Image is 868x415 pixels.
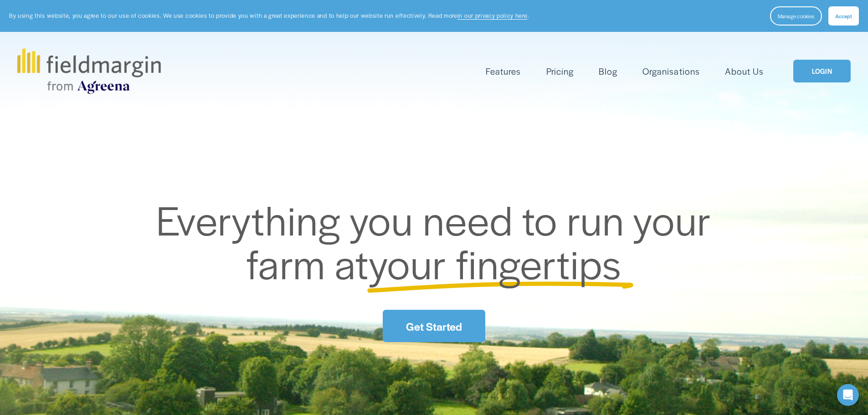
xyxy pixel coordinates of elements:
[770,6,822,26] button: Manage cookies
[835,12,852,20] span: Accept
[9,11,529,20] p: By using this website, you agree to our use of cookies. We use cookies to provide you with a grea...
[486,64,521,79] a: folder dropdown
[642,64,699,79] a: Organisations
[599,64,617,79] a: Blog
[546,64,574,79] a: Pricing
[383,310,485,342] a: Get Started
[486,65,521,78] span: Features
[17,48,160,94] img: fieldmargin.com
[369,234,621,291] span: your fingertips
[725,64,764,79] a: About Us
[837,384,859,406] div: Open Intercom Messenger
[793,60,851,83] a: LOGIN
[457,11,528,20] a: in our privacy policy here
[828,6,859,26] button: Accept
[156,190,721,291] span: Everything you need to run your farm at
[778,12,814,20] span: Manage cookies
